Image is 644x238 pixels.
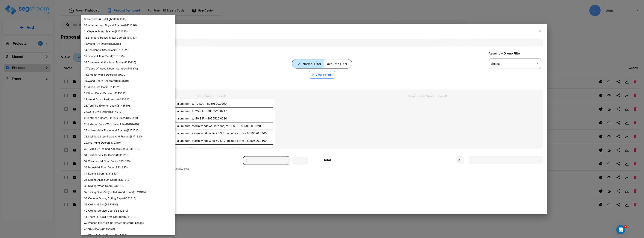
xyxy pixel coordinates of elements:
[81,121,175,127] li: 26 . Exterior Doors With Glass Lites ( 8161410 )
[81,183,175,189] li: 36 . Sliding Wood Doors ( 8321910 )
[81,115,175,121] li: 25 . Entrance Doors, Fibrous Glass ( 8161310 )
[81,140,175,146] li: 29 . Pre-Hung Doors ( 8172310 )
[81,96,175,102] li: 22 . Wood Doors Residential ( 8143320 )
[81,22,175,28] li: 10 . Wrap Around Drywall Frames ( 8121320 )
[81,16,175,22] li: 9 . Transoms & Sidelights ( 8121318 )
[81,164,175,170] li: 33 . Industrial Floor Doors ( 8311335 )
[81,195,175,201] li: 38 . Counter Doors, Coiling Type ( 8331310 )
[81,201,175,207] li: 39 . Coiling Grilles ( 8331610 )
[81,189,175,195] li: 37 . Sliding Glass Vinyl-Clad Wood Doors ( 8321915 )
[81,84,175,90] li: 20 . Wood Fire Doors ( 8141620 )
[81,226,175,232] li: 43 . Steel Door ( 8345320 )
[81,41,175,47] li: 13 . Metal Fire Doors ( 8131315 )
[81,34,175,41] li: 12 . Standard Hollow Metal Doors ( 8131313 )
[81,214,175,220] li: 41 . Doors For Cold Area Storage ( 8341310 )
[81,72,175,78] li: 18 . Smooth Wood Doors ( 8141609 )
[81,177,175,183] li: 35 . Sliding Aluminum Doors ( 8321310 )
[616,225,625,234] iframe: Intercom live chat
[81,78,175,84] li: 19 . Wood Doors Decorator ( 8141610 )
[81,158,175,164] li: 32 . Commercial Floor Doors ( 8311330 )
[81,207,175,214] li: 40 . Coiling Service Doors ( 8332310 )
[81,127,175,133] li: 27 . Hollow Metal Doors And Frames ( 8171310 )
[81,220,175,226] li: 42 . Various Types Of Darkroom Doors ( 8343610 )
[81,28,175,34] li: 11 . Channel Metal Frames ( 8121325 )
[81,152,175,158] li: 31 . Bulkhead/Cellar Doors ( 8311320 )
[81,47,175,53] li: 14 . Residential Steel Doors ( 8131320 )
[81,53,175,59] li: 15 . Doors Hollow Metal ( 8131325 )
[81,146,175,152] li: 30 . Types Of Framed Access Doors ( 8311310 )
[81,59,175,65] li: 16 . Commercial Aluminum Doors ( 8131610 )
[81,133,175,140] li: 28 . Stainless Steel Doors And Frames ( 8171320 )
[81,90,175,96] li: 21 . Wood Doors Paneled ( 8143310 )
[81,109,175,115] li: 24 . Cafe Style Doors ( 8144010 )
[81,65,175,72] li: 17 . Types Of Wood Doors, Carved ( 8141310 )
[624,225,627,228] span: 1
[81,102,175,109] li: 23 . Torrified Exterior Doors ( 8143510 )
[81,170,175,177] li: 34 . Kennel Doors ( 8311340 )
